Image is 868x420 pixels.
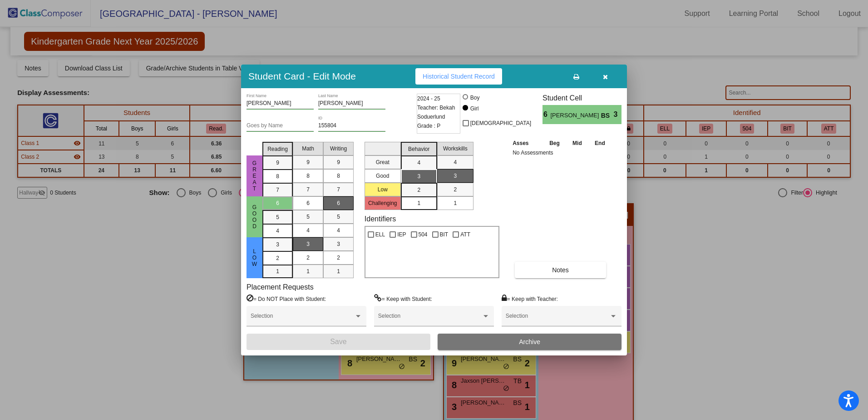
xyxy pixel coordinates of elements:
[330,338,346,345] span: Save
[566,138,588,148] th: Mid
[438,334,621,350] button: Archive
[417,186,420,194] span: 2
[306,267,310,275] span: 1
[276,227,279,235] span: 4
[306,172,310,180] span: 8
[302,145,314,153] span: Math
[365,215,396,223] label: Identifiers
[337,199,340,207] span: 6
[614,109,621,120] span: 3
[276,254,279,262] span: 2
[519,338,540,345] span: Archive
[276,159,279,167] span: 9
[510,148,612,157] td: No Assessments
[454,199,457,207] span: 1
[318,123,385,129] input: Enter ID
[337,185,340,194] span: 7
[470,118,531,129] span: [DEMOGRAPHIC_DATA]
[460,229,470,240] span: ATT
[552,266,569,274] span: Notes
[454,158,457,166] span: 4
[419,229,428,240] span: 504
[306,199,310,207] span: 6
[267,145,288,153] span: Reading
[306,158,310,166] span: 9
[306,240,310,248] span: 3
[454,172,457,180] span: 3
[276,199,279,207] span: 6
[306,254,310,262] span: 2
[542,94,621,102] h3: Student Cell
[470,105,479,113] div: Girl
[374,294,432,303] label: = Keep with Student:
[515,262,606,278] button: Notes
[251,204,259,230] span: Good
[417,159,420,167] span: 4
[423,73,495,80] span: Historical Student Record
[375,229,385,240] span: ELL
[337,254,340,262] span: 2
[417,121,440,130] span: Grade : P
[337,226,340,235] span: 4
[443,145,468,153] span: Workskills
[510,138,543,148] th: Asses
[440,229,449,240] span: BIT
[247,334,430,350] button: Save
[550,111,601,120] span: [PERSON_NAME]
[330,145,347,153] span: Writing
[306,226,310,235] span: 4
[588,138,612,148] th: End
[417,172,420,180] span: 3
[306,185,310,194] span: 7
[247,294,326,303] label: = Do NOT Place with Student:
[417,199,420,207] span: 1
[276,267,279,275] span: 1
[247,123,314,129] input: goes by name
[337,172,340,180] span: 8
[408,145,429,153] span: Behavior
[502,294,558,303] label: = Keep with Teacher:
[306,213,310,221] span: 5
[248,70,356,82] h3: Student Card - Edit Mode
[337,240,340,248] span: 3
[337,158,340,166] span: 9
[337,213,340,221] span: 5
[276,213,279,221] span: 5
[397,229,406,240] span: IEP
[542,109,550,120] span: 6
[337,267,340,275] span: 1
[417,103,460,121] span: Teacher: Bekah Soduerlund
[417,94,440,103] span: 2024 - 25
[276,172,279,180] span: 8
[454,185,457,194] span: 2
[251,160,259,192] span: Great
[276,240,279,249] span: 3
[251,248,259,267] span: Low
[247,283,314,291] label: Placement Requests
[601,111,614,120] span: BS
[276,186,279,194] span: 7
[415,68,502,85] button: Historical Student Record
[543,138,567,148] th: Beg
[470,94,480,102] div: Boy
